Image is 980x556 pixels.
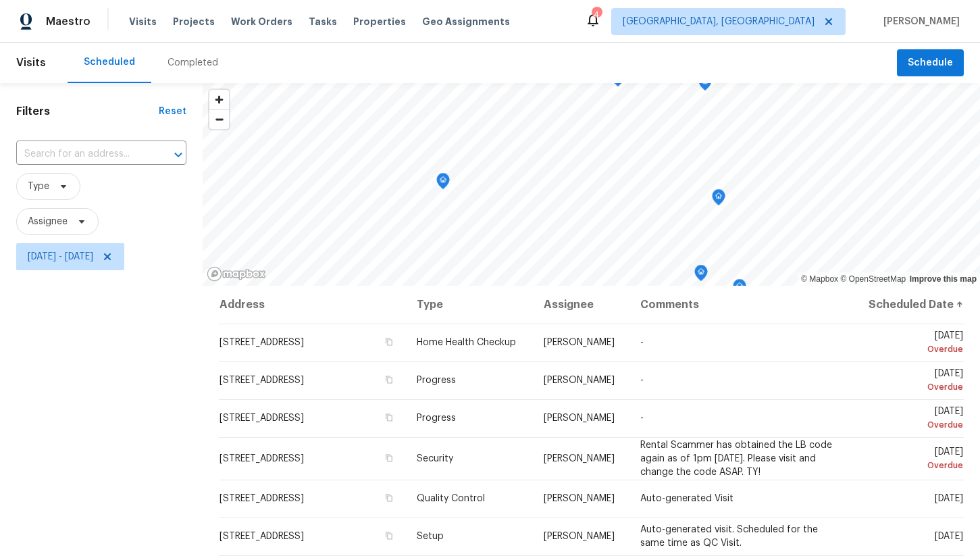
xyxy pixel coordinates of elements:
span: Visits [129,15,157,28]
span: [PERSON_NAME] [544,413,615,423]
button: Schedule [897,49,964,77]
input: Search for an address... [16,144,149,165]
span: Geo Assignments [422,15,510,28]
th: Assignee [533,286,629,324]
th: Address [219,286,406,324]
a: Mapbox [801,274,838,284]
button: Zoom out [209,109,229,129]
div: 4 [592,8,601,22]
span: [PERSON_NAME] [544,376,615,385]
span: Maestro [46,15,91,28]
button: Copy Address [383,492,395,504]
a: Mapbox homepage [207,266,266,282]
span: Security [417,454,453,463]
th: Scheduled Date ↑ [853,286,964,324]
div: Map marker [436,173,450,194]
button: Copy Address [383,530,395,542]
span: Zoom out [209,110,229,129]
span: [DATE] [864,447,963,472]
span: Auto-generated Visit [640,494,733,503]
span: Progress [417,376,456,385]
span: [PERSON_NAME] [544,454,615,463]
span: Work Orders [231,15,292,28]
span: Projects [173,15,215,28]
span: Properties [353,15,406,28]
span: [PERSON_NAME] [544,532,615,541]
span: Quality Control [417,494,485,503]
div: Map marker [712,189,725,210]
span: [STREET_ADDRESS] [220,454,304,463]
span: Visits [16,48,46,78]
button: Copy Address [383,336,395,348]
span: [GEOGRAPHIC_DATA], [GEOGRAPHIC_DATA] [623,15,815,28]
span: [DATE] - [DATE] [28,250,93,263]
span: Tasks [309,17,337,26]
a: Improve this map [910,274,977,284]
span: Progress [417,413,456,423]
span: - [640,413,644,423]
span: Setup [417,532,444,541]
th: Type [406,286,532,324]
span: [DATE] [935,532,963,541]
span: - [640,376,644,385]
div: Map marker [694,265,708,286]
span: [PERSON_NAME] [544,338,615,347]
span: [STREET_ADDRESS] [220,413,304,423]
div: Reset [159,105,186,118]
span: [DATE] [935,494,963,503]
div: Overdue [864,459,963,472]
span: [PERSON_NAME] [544,494,615,503]
div: Map marker [698,74,712,95]
span: [DATE] [864,407,963,432]
span: - [640,338,644,347]
button: Open [169,145,188,164]
span: [DATE] [864,369,963,394]
a: OpenStreetMap [840,274,906,284]
button: Copy Address [383,411,395,424]
span: [STREET_ADDRESS] [220,338,304,347]
span: Schedule [908,55,953,72]
span: Auto-generated visit. Scheduled for the same time as QC Visit. [640,525,818,548]
div: Scheduled [84,55,135,69]
h1: Filters [16,105,159,118]
div: Map marker [733,279,746,300]
span: Assignee [28,215,68,228]
span: [STREET_ADDRESS] [220,494,304,503]
span: Rental Scammer has obtained the LB code again as of 1pm [DATE]. Please visit and change the code ... [640,440,832,477]
div: Overdue [864,418,963,432]
th: Comments [629,286,853,324]
span: [STREET_ADDRESS] [220,532,304,541]
span: [STREET_ADDRESS] [220,376,304,385]
div: Completed [167,56,218,70]
button: Zoom in [209,90,229,109]
button: Copy Address [383,452,395,464]
span: Home Health Checkup [417,338,516,347]
button: Copy Address [383,374,395,386]
canvas: Map [203,83,980,286]
div: Overdue [864,380,963,394]
span: [DATE] [864,331,963,356]
span: Type [28,180,49,193]
div: Overdue [864,343,963,356]
span: [PERSON_NAME] [878,15,960,28]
